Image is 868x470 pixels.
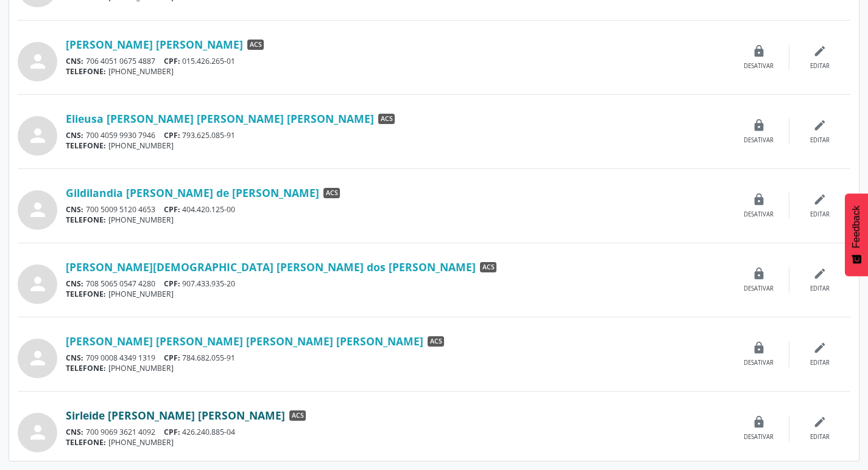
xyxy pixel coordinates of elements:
i: edit [813,341,827,354]
div: Desativar [744,136,774,145]
span: CPF: [164,130,180,140]
div: Desativar [744,285,774,293]
div: 708 5065 0547 4280 907.433.935-20 [66,278,729,289]
span: CPF: [164,56,180,66]
i: lock [752,415,766,429]
div: Editar [810,136,830,145]
span: TELEFONE: [66,289,106,299]
i: lock [752,119,766,132]
span: ACS [378,114,395,125]
span: TELEFONE: [66,215,106,225]
div: Desativar [744,62,774,71]
i: lock [752,44,766,58]
span: ACS [247,40,264,50]
div: 700 5009 5120 4653 404.420.125-00 [66,204,729,215]
span: TELEFONE: [66,437,106,448]
span: CNS: [66,427,83,437]
span: CPF: [164,427,180,437]
span: Feedback [851,206,862,248]
span: CNS: [66,278,83,289]
div: [PHONE_NUMBER] [66,437,729,448]
a: Elieusa [PERSON_NAME] [PERSON_NAME] [PERSON_NAME] [66,112,374,125]
div: [PHONE_NUMBER] [66,289,729,299]
div: 706 4051 0675 4887 015.426.265-01 [66,56,729,66]
i: edit [813,119,827,132]
div: 700 9069 3621 4092 426.240.885-04 [66,427,729,437]
a: [PERSON_NAME] [PERSON_NAME] [66,38,243,51]
i: lock [752,193,766,206]
div: 700 4059 9930 7946 793.625.085-91 [66,130,729,140]
i: lock [752,341,766,354]
span: TELEFONE: [66,140,106,151]
div: [PHONE_NUMBER] [66,363,729,373]
div: 709 0008 4349 1319 784.682.055-91 [66,353,729,363]
i: person [27,347,49,369]
span: CNS: [66,56,83,66]
i: person [27,273,49,295]
div: Desativar [744,433,774,441]
i: edit [813,44,827,58]
span: ACS [323,188,340,199]
span: CNS: [66,130,83,140]
a: Sirleide [PERSON_NAME] [PERSON_NAME] [66,409,285,422]
a: [PERSON_NAME][DEMOGRAPHIC_DATA] [PERSON_NAME] dos [PERSON_NAME] [66,260,476,274]
span: CNS: [66,204,83,215]
div: Editar [810,359,830,367]
span: CPF: [164,278,180,289]
i: lock [752,267,766,280]
i: person [27,421,49,443]
span: ACS [289,410,306,421]
span: ACS [480,262,496,273]
i: person [27,50,49,72]
i: edit [813,193,827,206]
div: Editar [810,210,830,219]
span: CPF: [164,204,180,215]
div: Editar [810,62,830,71]
span: CPF: [164,353,180,363]
div: [PHONE_NUMBER] [66,215,729,225]
a: Gildilandia [PERSON_NAME] de [PERSON_NAME] [66,186,319,199]
div: [PHONE_NUMBER] [66,66,729,77]
button: Feedback - Mostrar pesquisa [845,193,868,276]
i: person [27,125,49,147]
div: Desativar [744,210,774,219]
span: ACS [428,336,444,347]
div: Editar [810,433,830,441]
div: Editar [810,285,830,293]
span: TELEFONE: [66,66,106,77]
i: edit [813,415,827,429]
span: CNS: [66,353,83,363]
div: Desativar [744,359,774,367]
i: person [27,199,49,221]
div: [PHONE_NUMBER] [66,140,729,151]
a: [PERSON_NAME] [PERSON_NAME] [PERSON_NAME] [PERSON_NAME] [66,334,423,348]
i: edit [813,267,827,280]
span: TELEFONE: [66,363,106,373]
